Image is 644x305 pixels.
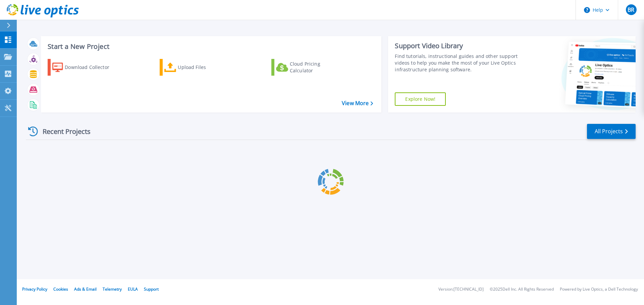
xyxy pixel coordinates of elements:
div: Download Collector [65,61,118,74]
li: © 2025 Dell Inc. All Rights Reserved [490,287,554,292]
a: View More [342,100,373,106]
a: Cloud Pricing Calculator [271,59,346,76]
a: Telemetry [103,286,122,292]
a: Upload Files [160,59,234,76]
a: EULA [128,286,138,292]
div: Recent Projects [26,123,100,140]
a: Privacy Policy [22,286,47,292]
a: Download Collector [48,59,122,76]
a: Support [144,286,159,292]
li: Version: [TECHNICAL_ID] [438,287,484,292]
a: Cookies [53,286,68,292]
div: Support Video Library [395,42,521,50]
div: Find tutorials, instructional guides and other support videos to help you make the most of your L... [395,53,521,73]
a: Explore Now! [395,92,446,106]
h3: Start a New Project [48,43,373,50]
div: Upload Files [178,61,231,74]
a: Ads & Email [74,286,97,292]
span: BR [628,7,634,12]
li: Powered by Live Optics, a Dell Technology [560,287,638,292]
div: Cloud Pricing Calculator [290,61,343,74]
a: All Projects [587,124,636,139]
